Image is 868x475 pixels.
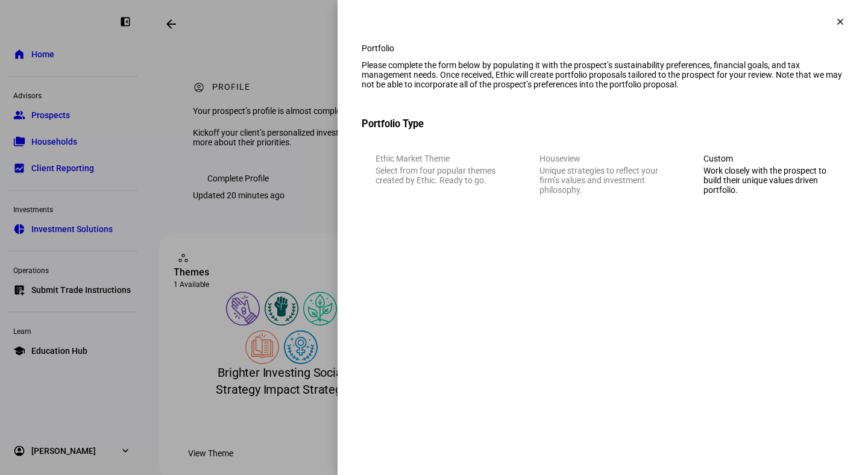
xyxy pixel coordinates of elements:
[362,60,844,89] div: Please complete the form below by populating it with the prospect’s sustainability preferences, f...
[362,43,844,53] div: Portfolio
[362,118,844,130] h3: Portfolio Type
[703,166,830,195] div: Work closely with the prospect to build their unique values driven portfolio.
[835,16,846,27] mat-icon: clear
[690,140,844,209] eth-mega-radio-button: Custom
[703,154,830,163] div: Custom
